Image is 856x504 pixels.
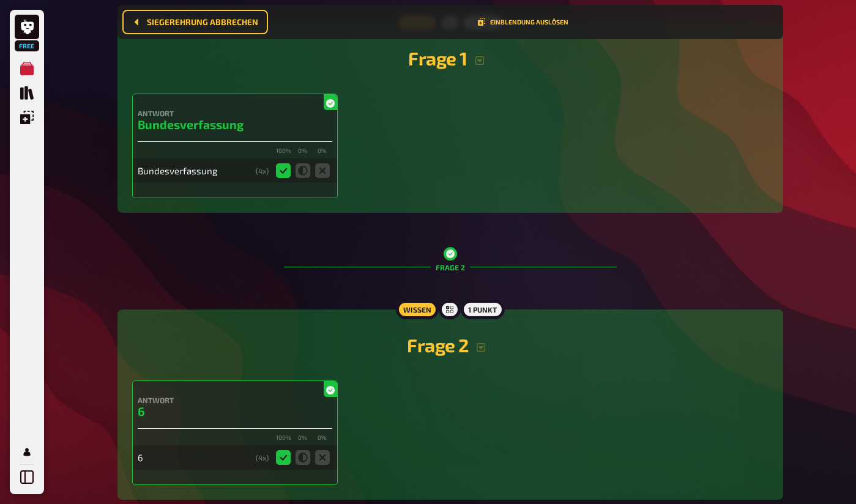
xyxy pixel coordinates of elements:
a: Meine Quizze [15,56,39,81]
span: Siegerehrung abbrechen [147,18,258,26]
small: 100 % [276,434,291,443]
a: Quiz Sammlung [15,81,39,105]
a: Einblendungen [15,105,39,130]
button: Einblendung auslösen [478,18,568,26]
div: 6 [138,452,251,463]
div: Bundesverfassung [138,165,251,176]
h4: Antwort [138,109,332,117]
h4: Antwort [138,396,332,404]
div: ( 4 x) [256,453,269,462]
small: 0 % [315,434,330,443]
small: 100 % [276,147,291,156]
h2: Frage 1 [132,47,769,69]
div: Wissen [395,300,438,319]
div: ( 4 x) [256,166,269,175]
small: 0 % [315,147,330,156]
a: Mein Konto [15,440,39,464]
span: Free [16,42,38,50]
h3: Bundesverfassung [138,117,332,132]
h2: Frage 2 [132,334,769,356]
div: Frage 2 [284,232,617,302]
button: Siegerehrung abbrechen [122,10,268,34]
small: 0 % [296,147,310,156]
small: 0 % [296,434,310,443]
h3: 6 [138,404,332,418]
div: 1 Punkt [461,300,504,319]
